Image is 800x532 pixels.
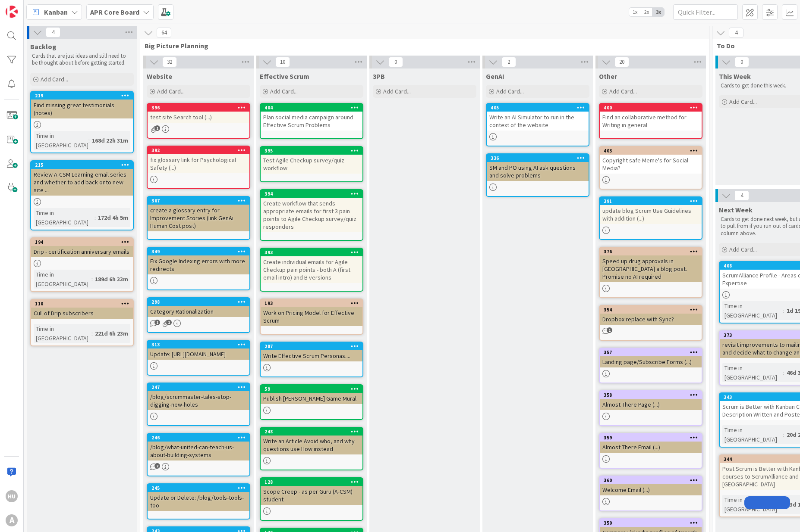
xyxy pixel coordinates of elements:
[729,28,743,38] span: 4
[261,478,362,505] div: 128Scope Creep - as per Guru (A-CSM) student
[600,434,702,453] div: 359Almost There Email (...)
[31,300,133,319] div: 110Cull of Drip subscribers
[261,147,362,155] div: 395
[600,104,702,131] div: 400Find an collaborative method for Writing in general
[31,238,133,246] div: 194
[151,147,249,153] div: 392
[600,314,702,325] div: Dropbox replace with Sync?
[673,4,738,20] input: Quick Filter...
[147,433,250,476] a: 246/blog/what-united-can-teach-us-about-building-systems
[148,484,249,492] div: 245
[265,343,362,349] div: 287
[147,196,250,240] a: 367create a glossary entry for Improvement Stories (link GenAi Human Cost post)
[148,298,249,306] div: 298
[261,393,362,404] div: Publish [PERSON_NAME] Game Mural
[261,147,362,174] div: 395Test Agile Checkup survey/quiz workflow
[261,436,362,454] div: Write an Article Avoid who, and why questions use How instead
[734,57,749,67] span: 0
[487,154,589,181] div: 336SM and PO using AI ask questions and solve problems
[148,205,249,231] div: create a glossary entry for Improvement Stories (link GenAi Human Cost post)
[260,477,363,521] a: 128Scope Creep - as per Guru (A-CSM) student
[486,72,504,81] span: GenAI
[722,425,783,444] div: Time in [GEOGRAPHIC_DATA]
[148,197,249,231] div: 367create a glossary entry for Improvement Stories (link GenAi Human Cost post)
[641,8,652,16] span: 2x
[261,155,362,174] div: Test Agile Checkup survey/quiz workflow
[600,255,702,282] div: Speed up drug approvals in [GEOGRAPHIC_DATA] a blog post. Promise no AI required
[34,208,94,227] div: Time in [GEOGRAPHIC_DATA]
[6,514,18,526] div: A
[151,198,249,204] div: 367
[265,191,362,197] div: 394
[261,256,362,283] div: Create individual emails for Agile Checkup pain points - both A (first email intro) and B versions
[148,484,249,511] div: 245Update or Delete: /blog/tools-tools-too
[147,247,250,290] a: 349Fix Google Indexing errors with more redirects
[35,162,133,168] div: 215
[261,299,362,307] div: 193
[600,348,702,356] div: 357
[600,434,702,442] div: 359
[261,104,362,112] div: 404
[31,238,133,257] div: 194Drip - certification anniversary emails
[31,161,133,196] div: 215Review A-CSM Learning email series and whether to add back onto new site ...
[388,57,403,67] span: 0
[599,348,702,383] a: 357Landing page/Subscribe Forms (...)
[600,484,702,495] div: Welcome Email (...)
[599,146,702,190] a: 403Copyright safe Meme's for Social Media?
[270,87,298,95] span: Add Card...
[91,329,93,338] span: :
[599,247,702,298] a: 376Speed up drug approvals in [GEOGRAPHIC_DATA] a blog post. Promise no AI required
[46,27,60,37] span: 4
[93,329,130,338] div: 221d 6h 23m
[599,390,702,426] a: 358Almost There Page (...)
[88,136,90,145] span: :
[600,197,702,205] div: 391
[719,205,753,214] span: Next Week
[486,153,589,197] a: 336SM and PO using AI ask questions and solve problems
[487,104,589,131] div: 405Write an AI Simulator to run in the context of the website
[260,189,363,241] a: 394Create workflow that sends appropriate emails for first 3 pain points to Agile Checkup survey/...
[600,476,702,484] div: 360
[600,306,702,314] div: 354
[487,162,589,181] div: SM and PO using AI ask questions and solve problems
[486,103,589,146] a: 405Write an AI Simulator to run in the context of the website
[261,478,362,486] div: 128
[148,442,249,460] div: /blog/what-united-can-teach-us-about-building-systems
[148,492,249,511] div: Update or Delete: /blog/tools-tools-too
[599,433,702,469] a: 359Almost There Email (...)
[148,154,249,173] div: fix glossary link for Psychological Safety (...)
[487,112,589,131] div: Write an AI Simulator to run in the context of the website
[600,442,702,453] div: Almost There Email (...)
[90,8,139,16] b: APR Core Board
[719,72,751,81] span: This Week
[148,298,249,317] div: 298Category Rationalization
[265,249,362,255] div: 393
[90,136,130,145] div: 168d 22h 31m
[157,28,171,38] span: 64
[261,190,362,198] div: 394
[260,248,363,292] a: 393Create individual emails for Agile Checkup pain points - both A (first email intro) and B vers...
[148,248,249,255] div: 349
[600,399,702,410] div: Almost There Page (...)
[604,392,702,398] div: 358
[487,104,589,112] div: 405
[31,92,133,100] div: 219
[275,57,290,67] span: 10
[151,485,249,491] div: 245
[260,146,363,182] a: 395Test Agile Checkup survey/quiz workflow
[31,161,133,169] div: 215
[148,383,249,391] div: 247
[600,205,702,224] div: update blog Scrum Use Guidelines with addition (...)
[148,112,249,123] div: test site Search tool (...)
[154,125,160,131] span: 1
[147,146,250,189] a: 392fix glossary link for Psychological Safety (...)
[600,391,702,410] div: 358Almost There Page (...)
[265,479,362,485] div: 128
[783,306,784,315] span: :
[151,299,249,305] div: 298
[148,434,249,460] div: 246/blog/what-united-can-teach-us-about-building-systems
[261,350,362,361] div: Write Effective Scrum Personas....
[261,486,362,505] div: Scope Creep - as per Guru (A-CSM) student
[261,104,362,131] div: 404Plan social media campaign around Effective Scrum Problems
[607,327,612,333] span: 1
